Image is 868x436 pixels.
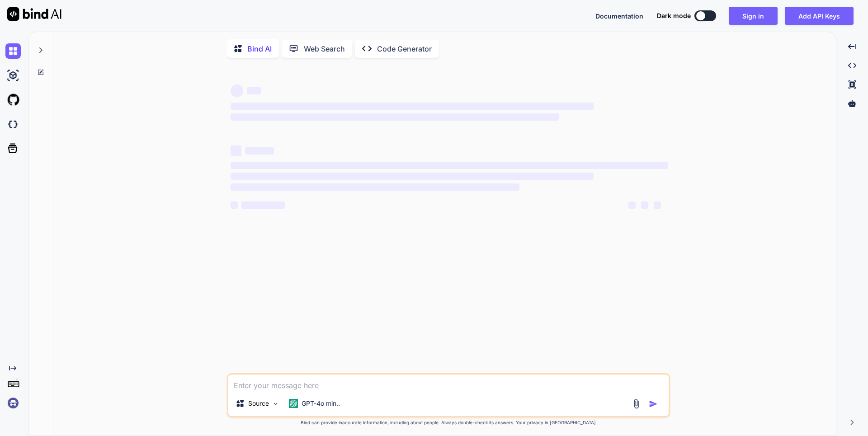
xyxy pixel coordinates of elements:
[231,202,238,209] span: ‌
[654,202,661,209] span: ‌
[641,202,648,209] span: ‌
[657,11,691,20] span: Dark mode
[377,43,432,54] p: Code Generator
[231,173,594,180] span: ‌
[231,113,559,121] span: ‌
[5,43,21,59] img: chat
[631,398,642,409] img: attachment
[231,84,243,97] span: ‌
[231,103,594,110] span: ‌
[304,43,345,54] p: Web Search
[241,202,285,209] span: ‌
[231,145,241,156] span: ‌
[231,183,519,191] span: ‌
[595,12,643,20] span: Documentation
[231,162,668,169] span: ‌
[289,399,298,408] img: GPT-4o mini
[649,399,658,408] img: icon
[785,7,854,25] button: Add API Keys
[245,147,274,155] span: ‌
[247,87,261,94] span: ‌
[729,7,778,25] button: Sign in
[7,7,61,21] img: Bind AI
[227,419,670,426] p: Bind can provide inaccurate information, including about people. Always double-check its answers....
[247,43,272,54] p: Bind AI
[248,399,269,408] p: Source
[272,400,279,408] img: Pick Models
[5,117,21,132] img: darkCloudIdeIcon
[302,399,340,408] p: GPT-4o min..
[628,202,636,209] span: ‌
[5,92,21,108] img: githubLight
[595,11,643,21] button: Documentation
[5,68,21,83] img: ai-studio
[5,395,21,411] img: signin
